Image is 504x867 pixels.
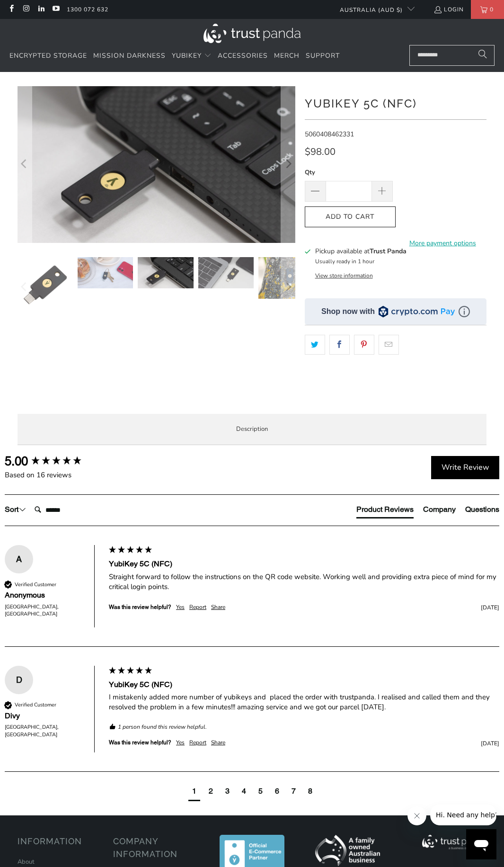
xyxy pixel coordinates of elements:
img: YubiKey 5C (NFC) - Trust Panda [198,257,254,288]
a: 1300 072 632 [67,4,108,15]
div: page1 [192,786,196,796]
a: Share this on Facebook [329,335,350,355]
div: page4 [242,786,246,796]
label: Search: [30,500,31,501]
div: Verified Customer [15,581,56,588]
div: page4 [238,784,250,801]
label: Qty [305,167,393,178]
div: page3 [225,786,230,796]
input: Search... [409,45,495,66]
div: Yes [176,739,185,747]
div: Shop now with [321,306,375,317]
img: YubiKey 5C (NFC) - Trust Panda [18,257,73,313]
iframe: Close message [407,806,426,825]
iframe: Reviews Widget [305,371,487,402]
small: Usually ready in 1 hour [315,258,374,265]
div: Questions [465,504,499,515]
b: Trust Panda [370,247,407,256]
div: Straight forward to follow the instructions on the QR code website. Working well and providing ex... [109,572,499,592]
div: page6 [271,784,283,801]
a: Login [433,4,464,15]
div: Report [189,739,206,747]
div: I mistakenly added more number of yubikeys and placed the order with trustpanda. I realised and c... [109,692,499,712]
div: [DATE] [230,740,499,748]
span: Merch [274,51,300,60]
div: D [5,673,33,687]
span: $98.00 [305,145,336,158]
div: page7 [288,784,300,801]
div: 5.00 [5,453,28,470]
div: Company [423,504,456,515]
summary: YubiKey [172,45,212,67]
span: 5060408462331 [305,130,354,139]
button: Next [281,86,296,243]
img: YubiKey 5C (NFC) - Trust Panda [78,257,133,288]
div: Reviews Tabs [356,504,499,523]
button: Previous [17,257,32,317]
a: Share this on Pinterest [354,335,374,355]
em: 1 person found this review helpful. [118,723,207,731]
a: Merch [274,45,300,67]
iframe: Button to launch messaging window [466,829,496,859]
button: Add to Cart [305,206,396,228]
div: page2 [209,786,213,796]
div: Verified Customer [15,701,56,708]
h3: Pickup available at [315,246,407,256]
div: YubiKey 5C (NFC) [109,559,499,569]
div: Share [211,603,225,611]
div: Report [189,603,206,611]
button: Next [281,257,296,317]
img: YubiKey 5C (NFC) - Trust Panda [138,257,193,288]
div: Was this review helpful? [109,739,171,747]
div: page3 [221,784,233,801]
img: Trust Panda Australia [203,24,301,43]
div: page2 [205,784,217,801]
div: [GEOGRAPHIC_DATA], [GEOGRAPHIC_DATA] [5,603,85,618]
img: YubiKey 5C (NFC) - Trust Panda [258,257,314,299]
h1: YubiKey 5C (NFC) [305,93,487,112]
div: page7 [292,786,296,796]
span: Support [306,51,340,60]
label: Description [18,414,487,446]
div: [GEOGRAPHIC_DATA], [GEOGRAPHIC_DATA] [5,724,85,738]
div: page5 [258,786,263,796]
a: Trust Panda Australia on LinkedIn [37,6,45,13]
span: Encrypted Storage [9,51,87,60]
a: Email this to a friend [379,335,399,355]
a: About [18,858,35,866]
div: Divy [5,711,85,721]
div: Yes [176,603,185,611]
div: [DATE] [230,604,499,612]
a: Mission Darkness [93,45,166,67]
a: Share this on Twitter [305,335,325,355]
span: Hi. Need any help? [6,7,68,14]
div: page8 [308,786,312,796]
a: Trust Panda Australia on Facebook [7,6,15,13]
div: Overall product rating out of 5: 5.00 [5,453,104,470]
div: YubiKey 5C (NFC) [109,679,499,690]
div: page6 [275,786,279,796]
div: current page1 [188,784,200,801]
div: Based on 16 reviews [5,470,104,480]
div: 5.00 star rating [30,455,82,468]
a: YubiKey 5C (NFC) - Trust Panda [18,86,295,243]
button: Previous [17,86,32,243]
a: Support [306,45,340,67]
div: Write Review [431,456,499,480]
button: View store information [315,272,373,279]
div: page5 [255,784,266,801]
a: Trust Panda Australia on YouTube [52,6,60,13]
div: A [5,552,33,566]
input: Search [31,501,106,519]
button: Search [471,45,495,66]
div: page8 [304,784,316,801]
div: Anonymous [5,590,85,600]
div: 5 star rating [108,545,153,556]
div: Product Reviews [356,504,414,515]
div: 5 star rating [108,666,153,677]
span: Accessories [218,51,268,60]
div: Was this review helpful? [109,603,171,611]
a: Encrypted Storage [9,45,87,67]
div: Sort [5,504,26,515]
nav: Translation missing: en.navigation.header.main_nav [9,45,340,67]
